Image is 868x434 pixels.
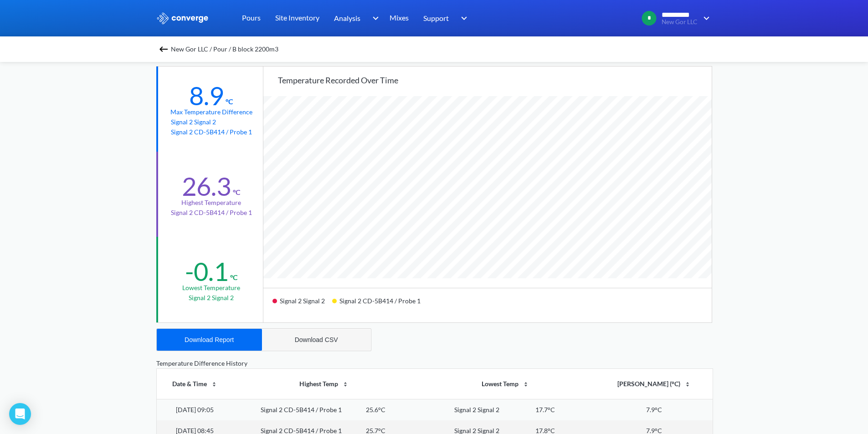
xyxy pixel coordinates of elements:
[295,336,338,343] div: Download CSV
[171,127,252,137] p: Signal 2 CD-5B414 / Probe 1
[182,283,240,293] div: Lowest temperature
[171,43,278,56] span: New Gor LLC / Pour / B block 2200m3
[698,13,712,24] img: downArrow.svg
[158,44,169,55] img: backspace.svg
[366,405,385,415] div: 25.6°C
[157,329,262,351] button: Download Report
[233,369,415,399] th: Highest Temp
[684,381,691,388] img: sort-icon.svg
[415,369,596,399] th: Lowest Temp
[261,405,342,415] div: Signal 2 CD-5B414 / Probe 1
[156,12,209,24] img: logo_ewhite.svg
[332,294,428,315] div: Signal 2 CD-5B414 / Probe 1
[185,336,234,343] div: Download Report
[182,171,231,202] div: 26.3
[171,208,252,218] p: Signal 2 CD-5B414 / Probe 1
[342,381,349,388] img: sort-icon.svg
[535,405,555,415] div: 17.7°C
[189,80,224,111] div: 8.9
[189,293,234,303] p: Signal 2 Signal 2
[181,198,241,208] div: Highest temperature
[185,256,228,287] div: -0.1
[522,381,529,388] img: sort-icon.svg
[662,19,698,26] span: New Gor LLC
[9,403,31,425] div: Open Intercom Messenger
[423,12,449,24] span: Support
[334,12,360,24] span: Analysis
[278,74,712,87] div: Temperature recorded over time
[596,369,712,399] th: [PERSON_NAME] (°C)
[170,107,252,117] div: Max temperature difference
[366,13,381,24] img: downArrow.svg
[157,399,233,420] td: [DATE] 09:05
[211,381,218,388] img: sort-icon.svg
[454,405,499,415] div: Signal 2 Signal 2
[171,117,252,127] p: Signal 2 Signal 2
[157,369,233,399] th: Date & Time
[272,294,332,315] div: Signal 2 Signal 2
[262,329,371,351] button: Download CSV
[596,399,712,420] td: 7.9°C
[156,358,712,368] div: Temperature Difference History
[455,13,470,24] img: downArrow.svg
